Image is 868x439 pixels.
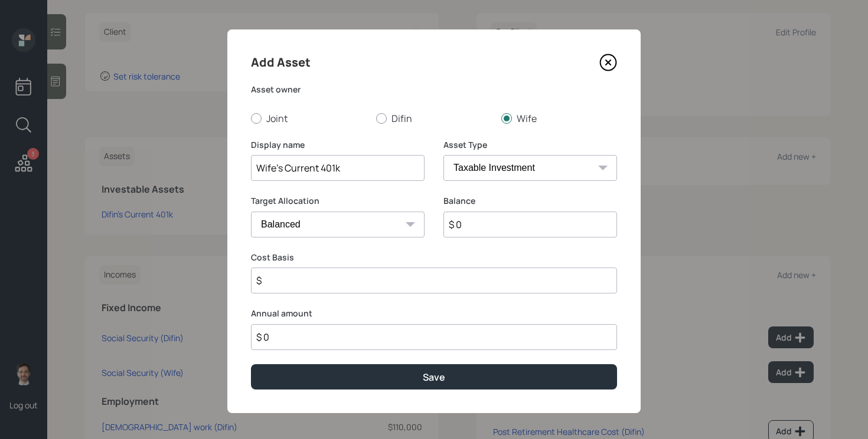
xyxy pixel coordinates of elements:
[251,53,311,72] h4: Add Asset
[251,364,617,390] button: Save
[251,84,617,95] label: Asset owner
[501,112,617,125] label: Wife
[443,139,617,151] label: Asset Type
[251,195,425,207] label: Target Allocation
[251,252,617,263] label: Cost Basis
[376,112,492,125] label: Difin
[251,112,367,125] label: Joint
[443,195,617,207] label: Balance
[251,308,617,319] label: Annual amount
[423,371,445,384] div: Save
[251,139,425,151] label: Display name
